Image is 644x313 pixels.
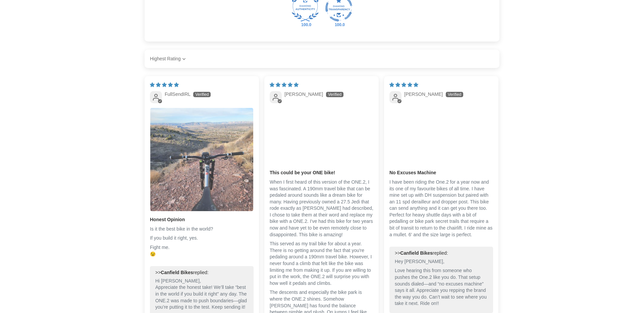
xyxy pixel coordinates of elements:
b: Honest Opinion [150,216,254,223]
div: >> replied: [155,269,248,276]
p: When I first heard of this version of the ONE.2, I was fascinated. A 190mm travel bike that can b... [270,179,373,238]
select: Sort dropdown [150,52,187,66]
div: >> replied: [395,250,488,257]
div: 100.0 [300,22,311,27]
p: Hi [PERSON_NAME], Appreciate the honest take! We’ll take “best in the world if you build it right... [155,278,248,311]
p: This served as my trail bike for about a year. There is no getting around the fact that you're pe... [270,241,373,287]
a: Link to user picture 1 [150,108,254,211]
span: [PERSON_NAME] [284,91,323,97]
span: 5 star review [150,82,179,87]
b: Canfield Bikes [161,270,193,275]
p: If you build it right, yes. [150,235,254,242]
div: 100.0 [333,22,344,27]
img: User picture [150,108,253,211]
span: 5 star review [389,82,418,87]
b: Canfield Bikes [400,250,432,256]
b: No Excuses Machine [389,170,493,176]
p: Is it the best bike in the world? [150,226,254,233]
p: Hey [PERSON_NAME], [395,258,488,265]
p: Fight me. 😉 [150,244,254,257]
span: 5 star review [270,82,299,87]
p: Love hearing this from someone who pushes the One.2 like you do. That setup sounds dialed—and “no... [395,267,488,307]
span: [PERSON_NAME] [404,91,443,97]
b: This could be your ONE bike! [270,170,373,176]
p: I have been riding the One.2 for a year now and its one of my favourite bikes of all time. I have... [389,179,493,238]
span: FullSendIRL [165,91,191,97]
